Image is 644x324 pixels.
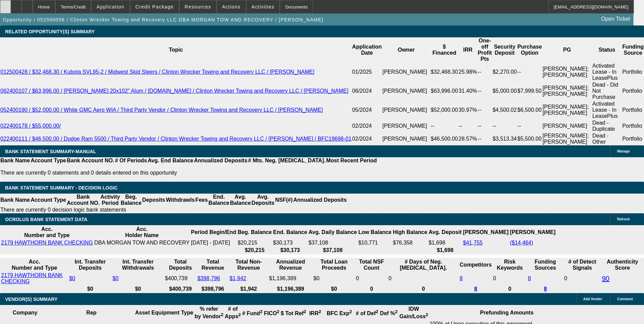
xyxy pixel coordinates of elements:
td: 01/2025 [352,62,382,82]
td: -- [477,132,492,145]
span: RELATED OPPORTUNITY(S) SUMMARY [5,29,95,34]
td: -- [477,82,492,101]
span: OCROLUS BANK STATEMENT DATA [5,217,87,222]
th: $30,173 [273,247,307,254]
td: $52,000.00 [430,101,458,120]
th: $ Financed [430,37,458,62]
th: $20,215 [237,247,272,254]
th: End. Balance [208,194,229,206]
th: # Mts. Neg. [MEDICAL_DATA]. [248,157,326,164]
td: $46,500.00 [430,132,458,145]
td: $0 [313,272,355,285]
td: [PERSON_NAME]; [PERSON_NAME] [542,62,592,82]
th: High Balance [392,226,427,239]
a: $1,942 [229,275,246,281]
sup: 2 [238,312,241,317]
a: $41,755 [463,240,483,246]
td: $37,108 [308,239,357,246]
th: End. Balance [273,226,307,239]
th: 0 [493,286,527,292]
a: 062400107 / $63,996.00 / [PERSON_NAME] 20x102" Alum / [DOMAIN_NAME] / Clinton Wrecker Towing and ... [0,88,348,94]
td: Portfolio [622,101,644,120]
td: 0 [564,272,601,285]
span: Manage [617,149,630,153]
td: 0 [388,272,459,285]
td: -- [430,120,458,132]
a: ($14,464) [510,240,533,246]
th: Funding Sources [528,258,563,271]
span: Activities [252,4,275,10]
td: $2,270.00 [492,62,517,82]
td: -- [458,120,477,132]
th: IRR [458,37,477,62]
b: $ Tot Ref [281,310,306,316]
th: Total Deposits [165,258,197,271]
td: $400,739 [165,272,197,285]
th: # Of Periods [115,157,147,164]
a: 8 [528,275,531,281]
span: Credit Package [135,4,174,10]
a: 8 [460,275,463,281]
td: $6,500.00 [517,101,542,120]
td: Portfolio [622,62,644,82]
b: Prefunding Amounts [480,310,534,316]
th: # Days of Neg. [MEDICAL_DATA]. [388,258,459,271]
button: Credit Package [130,0,179,13]
th: NSF(#) [275,194,293,206]
button: Application [91,0,129,13]
td: -- [477,120,492,132]
button: Resources [180,0,216,13]
a: $398,796 [197,275,220,281]
a: Open Ticket [599,13,633,25]
th: 0 [356,286,388,292]
span: Actions [222,4,241,10]
span: Opportunity / 052500056 / Clinton Wrecker Towing and Recovery LLC DBA MORGAN TOW AND RECOVERY / [... [3,17,324,22]
td: [PERSON_NAME] [382,101,430,120]
a: 8 [544,286,547,292]
a: 012500428 / $32,468.30 / Kubota SVL95-2 / Midwest Skid Steers / Clinton Wrecker Towing and Recove... [0,69,314,75]
th: $0 [313,286,355,292]
th: Fees [195,194,208,206]
td: $32,468.30 [430,62,458,82]
a: 022400178 / $55,000.00/ [0,123,61,129]
th: Total Revenue [197,258,228,271]
td: $5,000.00 [492,82,517,101]
th: Risk Keywords [493,258,527,271]
span: BANK STATEMENT SUMMARY-MANUAL [5,149,96,154]
td: 30.97% [458,101,477,120]
td: Portfolio [622,132,644,145]
th: Acc. Number and Type [1,258,68,271]
b: # of Def [356,310,378,316]
a: $0 [113,275,119,281]
sup: 2 [395,309,398,314]
th: Total Non-Revenue [229,258,268,271]
td: $4,500.02 [492,101,517,120]
th: $400,739 [165,286,197,292]
span: Refresh [617,217,630,221]
th: Acc. Number and Type [1,226,93,239]
th: $1,698 [428,247,462,254]
span: Bank Statement Summary - Decision Logic [5,185,118,191]
th: 0 [388,286,459,292]
th: Annualized Deposits [293,194,347,206]
th: Security Deposit [492,37,517,62]
th: Int. Transfer Withdrawals [112,258,164,271]
b: FICO [264,310,279,316]
td: Dead - Duplicate [592,120,622,132]
th: Competitors [459,258,492,271]
sup: 2 [318,309,321,314]
th: Total Loan Proceeds [313,258,355,271]
sup: 2 [277,309,279,314]
sup: 2 [376,309,378,314]
td: $30,173 [273,239,307,246]
td: -- [477,101,492,120]
span: Resources [185,4,211,10]
b: # of Apps [225,306,241,319]
td: $1,698 [428,239,462,246]
span: Add Vendor [583,297,602,301]
th: Status [592,37,622,62]
th: PG [542,37,592,62]
td: Portfolio [622,120,644,132]
td: -- [517,62,542,82]
a: 8 [474,286,477,292]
